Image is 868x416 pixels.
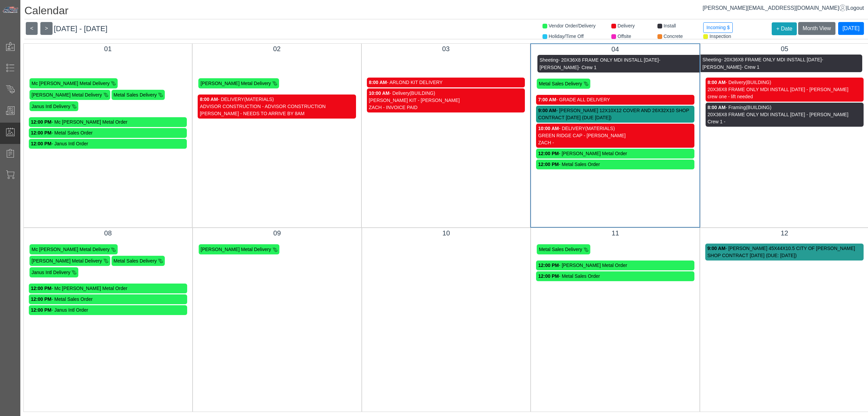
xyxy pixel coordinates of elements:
[538,126,559,131] strong: 10:00 AM
[708,118,862,125] div: Crew 1 -
[32,247,110,252] span: Mc [PERSON_NAME] Metal Delivery
[369,90,390,96] strong: 10:00 AM
[549,34,584,39] span: Holiday/Time Off
[838,22,864,35] button: [DATE]
[369,80,387,85] strong: 8:00 AM
[803,25,831,31] span: Month View
[538,273,692,280] div: - Metal Sales Order
[538,125,692,132] div: - DELIVERY
[705,228,864,238] div: 12
[707,245,862,259] div: - [PERSON_NAME] 45X44X10.5 CITY OF [PERSON_NAME] SHOP CONTRACT [DATE] (DUE: [DATE])
[746,105,771,110] span: (BUILDING)
[703,4,864,12] div: |
[703,57,823,70] span: - [PERSON_NAME]
[708,79,862,86] div: - Delivery
[746,80,771,85] span: (BUILDING)
[2,6,19,14] img: Metals Direct Inc Logo
[31,141,52,146] strong: 12:00 PM
[538,96,692,103] div: - GRADE ALL DELIVERY
[31,296,52,302] strong: 12:00 PM
[772,22,797,35] button: + Date
[31,140,185,147] div: - Janus Intl Order
[538,108,556,113] strong: 9:00 AM
[538,132,692,139] div: GREEN RIDGE CAP - [PERSON_NAME]
[31,119,185,126] div: - Mc [PERSON_NAME] Metal Order
[54,24,107,33] span: [DATE] - [DATE]
[369,104,523,111] div: ZACH - INVOICE PAID
[538,162,559,167] strong: 12:00 PM
[201,247,271,252] span: [PERSON_NAME] Metal Delivery
[31,296,185,303] div: - Metal Sales Order
[538,150,692,157] div: - [PERSON_NAME] Metal Order
[538,161,692,168] div: - Metal Sales Order
[558,57,659,63] span: - 20X36X8 FRAME ONLY MDI INSTALL [DATE]
[708,86,862,93] div: 20X36X8 FRAME ONLY MDI INSTALL [DATE] - [PERSON_NAME]
[29,228,187,238] div: 08
[40,22,52,35] button: >
[539,247,582,252] span: Metal Sales Delivery
[539,81,582,86] span: Metal Sales Delivery
[198,44,356,54] div: 02
[26,22,38,35] button: <
[369,79,523,86] div: - ARLOND KIT DELIVERY
[31,119,52,125] strong: 12:00 PM
[847,5,864,11] span: Logout
[539,57,660,70] span: - [PERSON_NAME]
[703,22,732,33] button: Incoming $
[114,258,157,264] span: Metal Sales Delivery
[369,97,523,104] div: [PERSON_NAME] KIT - [PERSON_NAME]
[31,130,52,136] strong: 12:00 PM
[708,111,862,118] div: 20X36X8 FRAME ONLY MDI INSTALL [DATE] - [PERSON_NAME]
[742,64,759,70] span: - Crew 1
[549,23,596,28] span: Vendor Order/Delivery
[538,263,559,268] strong: 12:00 PM
[617,23,635,28] span: Delivery
[538,139,692,146] div: ZACH -
[31,307,185,314] div: - Janus Intl Order
[24,4,868,19] h1: Calendar
[703,5,846,11] a: [PERSON_NAME][EMAIL_ADDRESS][DOMAIN_NAME]
[538,273,559,279] strong: 12:00 PM
[367,44,525,54] div: 03
[708,80,726,85] strong: 8:00 AM
[32,92,102,98] span: [PERSON_NAME] Metal Delivery
[369,90,523,97] div: - Delivery
[31,307,52,313] strong: 12:00 PM
[32,103,70,109] span: Janus Intl Delivery
[539,57,558,63] span: Sheeting
[708,93,862,100] div: crew one - lift needed
[703,57,721,62] span: Sheeting
[536,44,694,54] div: 04
[410,90,435,96] span: (BUILDING)
[200,81,271,86] span: [PERSON_NAME] Metal Delivery
[31,286,52,291] strong: 12:00 PM
[200,103,354,110] div: ADVISOR CONSTRUCTION - ADVISOR CONSTRUCTION
[707,246,725,251] strong: 9:00 AM
[32,81,110,86] span: Mc [PERSON_NAME] Metal Delivery
[706,44,864,54] div: 05
[244,97,274,102] span: (MATERIALS)
[114,92,157,98] span: Metal Sales Delivery
[31,129,185,137] div: - Metal Sales Order
[585,126,615,131] span: (MATERIALS)
[200,110,354,117] div: [PERSON_NAME] - NEEDS TO ARRIVE BY 8AM
[664,23,676,28] span: Install
[708,105,726,110] strong: 8:00 AM
[538,97,556,102] strong: 7:00 AM
[367,228,526,238] div: 10
[29,44,187,54] div: 01
[617,34,631,39] span: Offsite
[538,151,559,156] strong: 12:00 PM
[198,228,356,238] div: 09
[32,270,70,275] span: Janus Intl Delivery
[538,262,692,269] div: - [PERSON_NAME] Metal Order
[708,104,862,111] div: - Framing
[31,285,185,292] div: - Mc [PERSON_NAME] Metal Order
[538,107,692,121] div: - [PERSON_NAME] 12X10X12 COVER AND 26X32X10 SHOP CONTRACT [DATE] (DUE [DATE])
[664,34,683,39] span: Concrete
[200,96,354,103] div: - DELIVERY
[578,65,596,70] span: - Crew 1
[200,97,218,102] strong: 8:00 AM
[798,22,835,35] button: Month View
